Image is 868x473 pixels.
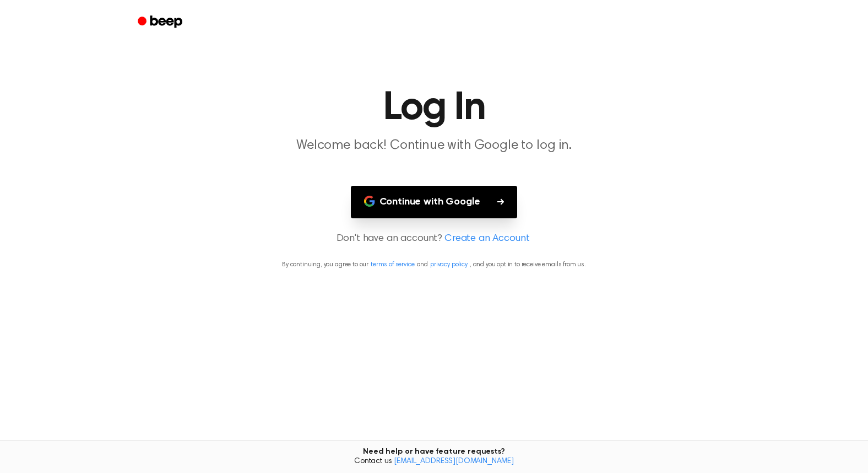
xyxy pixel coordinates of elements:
p: Welcome back! Continue with Google to log in. [223,137,645,155]
p: Don't have an account? [13,232,855,246]
a: terms of service [371,261,414,268]
a: Beep [130,12,192,33]
button: Continue with Google [351,186,518,218]
h1: Log In [152,88,716,128]
p: By continuing, you agree to our and , and you opt in to receive emails from us. [13,260,855,270]
a: privacy policy [430,261,468,268]
a: Create an Account [444,232,529,246]
span: Contact us [7,457,861,467]
a: [EMAIL_ADDRESS][DOMAIN_NAME] [394,458,514,465]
